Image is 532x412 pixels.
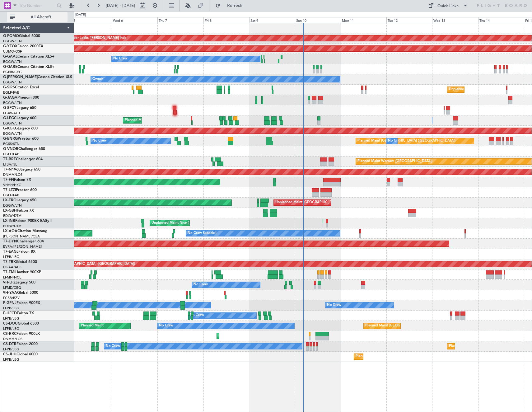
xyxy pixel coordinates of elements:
[3,106,16,110] span: G-SPCY
[3,260,37,264] a: T7-TRXGlobal 6500
[3,183,21,187] a: VHHH/HKG
[81,321,104,330] div: Planned Maint
[3,316,19,321] a: LFPB/LBG
[212,1,250,11] button: Refresh
[449,342,481,351] div: Planned Maint Sofia
[19,1,55,10] input: Trip Number
[3,116,36,120] a: G-LEGCLegacy 600
[3,301,16,305] span: F-GPNJ
[3,168,40,171] a: T7-N1960Legacy 650
[3,270,15,274] span: T7-EMI
[3,275,21,280] a: LFMN/NCE
[386,17,432,23] div: Tue 12
[3,147,18,151] span: G-VNOR
[3,131,22,136] a: EGGW/LTN
[3,285,21,290] a: LFMD/CEQ
[3,342,16,346] span: CS-DTR
[3,281,16,284] span: 9H-LPZ
[3,147,45,151] a: G-VNORChallenger 650
[3,326,19,331] a: LFPB/LBG
[3,127,18,130] span: G-KGKG
[3,80,22,85] a: EGGW/LTN
[159,321,173,330] div: No Crew
[3,353,16,356] span: CS-JHH
[3,152,19,157] a: EGLF/FAB
[3,188,16,192] span: T7-LZZI
[3,178,14,182] span: T7-FFI
[3,224,21,228] a: EDLW/DTM
[3,240,17,243] span: T7-DYN
[3,39,22,44] a: EGGW/LTN
[3,106,36,110] a: G-SPCYLegacy 650
[356,352,454,361] div: Planned Maint [GEOGRAPHIC_DATA] ([GEOGRAPHIC_DATA])
[3,306,19,311] a: LFPB/LBG
[218,331,299,341] div: Planned Maint Larnaca ([GEOGRAPHIC_DATA] Intl)
[3,244,42,249] a: EVRA/[PERSON_NAME]
[425,1,471,11] button: Quick Links
[3,90,19,95] a: EGLF/FAB
[157,17,203,23] div: Thu 7
[3,75,72,79] a: G-[PERSON_NAME]Cessna Citation XLS
[3,209,34,213] a: LX-GBHFalcon 7X
[295,17,341,23] div: Sun 10
[3,55,17,59] span: G-GAAL
[3,111,20,115] a: LGAV/ATH
[341,17,386,23] div: Mon 11
[3,137,39,141] a: G-ENRGPraetor 600
[3,255,19,259] a: LFPB/LBG
[3,260,16,264] span: T7-TRX
[3,209,17,213] span: LX-GBH
[3,332,40,336] a: CS-RRCFalcon 900LX
[16,15,66,19] span: All Aircraft
[3,188,37,192] a: T7-LZZIPraetor 600
[3,70,22,74] a: EGNR/CEG
[3,137,18,141] span: G-ENRG
[194,280,208,289] div: No Crew
[3,332,16,336] span: CS-RRC
[203,17,249,23] div: Fri 8
[3,240,44,243] a: T7-DYNChallenger 604
[3,234,40,239] a: [PERSON_NAME]/QSA
[3,65,54,69] a: G-GARECessna Citation XLS+
[3,96,17,100] span: G-JAGA
[37,260,135,269] div: Planned Maint [GEOGRAPHIC_DATA] ([GEOGRAPHIC_DATA])
[7,12,68,22] button: All Aircraft
[3,178,31,182] a: T7-FFIFalcon 7X
[66,17,112,23] div: Tue 5
[3,86,15,89] span: G-SIRS
[3,44,43,48] a: G-YFOXFalcon 2000EX
[3,199,36,202] a: LX-TROLegacy 650
[3,75,38,79] span: G-[PERSON_NAME]
[92,75,103,84] div: Owner
[222,3,248,8] span: Refresh
[365,321,463,330] div: Planned Maint [GEOGRAPHIC_DATA] ([GEOGRAPHIC_DATA])
[478,17,524,23] div: Thu 14
[3,96,39,100] a: G-JAGAPhenom 300
[437,3,459,9] div: Quick Links
[125,116,223,125] div: Planned Maint [GEOGRAPHIC_DATA] ([GEOGRAPHIC_DATA])
[3,219,52,223] a: LX-INBFalcon 900EX EASy II
[106,3,135,8] span: [DATE] - [DATE]
[357,136,455,146] div: Planned Maint [GEOGRAPHIC_DATA] ([GEOGRAPHIC_DATA])
[3,357,19,362] a: LFPB/LBG
[3,101,22,105] a: EGGW/LTN
[3,291,38,295] a: 9H-YAAGlobal 5000
[249,17,295,23] div: Sat 9
[275,198,378,207] div: Unplanned Maint [GEOGRAPHIC_DATA] ([GEOGRAPHIC_DATA])
[3,168,21,171] span: T7-N1960
[3,65,17,69] span: G-GARE
[3,199,16,202] span: LX-TRO
[3,142,20,146] a: EGSS/STN
[3,291,17,295] span: 9H-YAA
[3,265,22,269] a: DGAA/ACC
[3,34,40,38] a: G-FOMOGlobal 6000
[3,157,16,161] span: T7-BRE
[113,54,128,63] div: No Crew
[3,193,19,198] a: EGLF/FAB
[3,342,38,346] a: CS-DTRFalcon 2000
[3,250,18,254] span: T7-EAGL
[3,301,40,305] a: F-GPNJFalcon 900EX
[3,55,54,59] a: G-GAALCessna Citation XLS+
[3,172,22,177] a: DNMM/LOS
[3,322,39,325] a: CS-DOUGlobal 6500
